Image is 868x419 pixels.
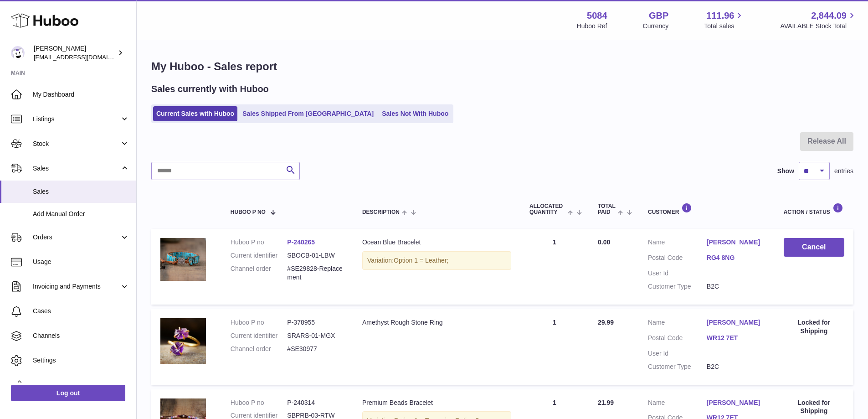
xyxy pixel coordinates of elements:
[287,238,315,246] a: P-240265
[33,187,129,196] span: Sales
[648,238,707,249] dt: Name
[704,10,745,31] a: 111.96 Total sales
[287,345,344,353] dd: #SE30977
[394,257,448,264] span: Option 1 = Leather;
[11,46,25,60] img: konstantinosmouratidis@hotmail.com
[780,10,857,31] a: 2,844.09 AVAILABLE Stock Total
[153,106,237,121] a: Current Sales with Huboo
[784,398,844,416] div: Locked for Shipping
[780,22,857,31] span: AVAILABLE Stock Total
[231,264,288,282] dt: Channel order
[648,269,707,278] dt: User Id
[704,22,745,31] span: Total sales
[362,251,511,270] div: Variation:
[520,309,589,385] td: 1
[362,318,511,327] div: Amethyst Rough Stone Ring
[11,385,125,401] a: Log out
[834,167,853,176] span: entries
[239,106,377,121] a: Sales Shipped From [GEOGRAPHIC_DATA]
[33,164,120,173] span: Sales
[33,90,129,99] span: My Dashboard
[231,331,288,340] dt: Current identifier
[231,345,288,353] dt: Channel order
[529,203,565,215] span: ALLOCATED Quantity
[287,398,344,407] dd: P-240314
[34,53,134,61] span: [EMAIL_ADDRESS][DOMAIN_NAME]
[707,282,765,291] dd: B2C
[520,229,589,305] td: 1
[648,362,707,371] dt: Customer Type
[160,238,206,280] img: product-image-621222421.jpg
[362,398,511,407] div: Premium Beads Bracelet
[231,238,288,247] dt: Huboo P no
[587,10,607,22] strong: 5084
[151,59,853,74] h1: My Huboo - Sales report
[151,83,269,95] h2: Sales currently with Huboo
[231,251,288,260] dt: Current identifier
[33,331,129,340] span: Channels
[33,258,129,266] span: Usage
[648,282,707,291] dt: Customer Type
[33,115,120,124] span: Listings
[577,22,607,31] div: Huboo Ref
[777,167,794,176] label: Show
[643,22,669,31] div: Currency
[362,238,511,247] div: Ocean Blue Bracelet
[231,318,288,327] dt: Huboo P no
[648,318,707,329] dt: Name
[33,282,120,291] span: Invoicing and Payments
[287,318,344,327] dd: P-378955
[33,210,129,218] span: Add Manual Order
[33,140,120,148] span: Stock
[707,362,765,371] dd: B2C
[706,10,734,22] span: 111.96
[707,318,765,327] a: [PERSON_NAME]
[784,238,844,257] button: Cancel
[287,264,344,282] dd: #SE29828-Replacement
[648,203,765,215] div: Customer
[784,203,844,215] div: Action / Status
[648,253,707,264] dt: Postal Code
[379,106,452,121] a: Sales Not With Huboo
[598,319,614,326] span: 29.99
[33,381,129,389] span: Returns
[784,318,844,336] div: Locked for Shipping
[648,398,707,409] dt: Name
[160,318,206,364] img: product-image-1759286348.jpg
[287,331,344,340] dd: SRARS-01-MGX
[287,251,344,260] dd: SBOCB-01-LBW
[707,398,765,407] a: [PERSON_NAME]
[598,399,614,406] span: 21.99
[707,253,765,262] a: RG4 8NG
[648,334,707,345] dt: Postal Code
[598,238,610,246] span: 0.00
[33,307,129,316] span: Cases
[649,10,668,22] strong: GBP
[231,398,288,407] dt: Huboo P no
[707,334,765,342] a: WR12 7ET
[648,349,707,358] dt: User Id
[362,209,400,215] span: Description
[33,233,120,242] span: Orders
[231,209,266,215] span: Huboo P no
[598,203,616,215] span: Total paid
[33,356,129,365] span: Settings
[34,44,116,62] div: [PERSON_NAME]
[811,10,847,22] span: 2,844.09
[707,238,765,247] a: [PERSON_NAME]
